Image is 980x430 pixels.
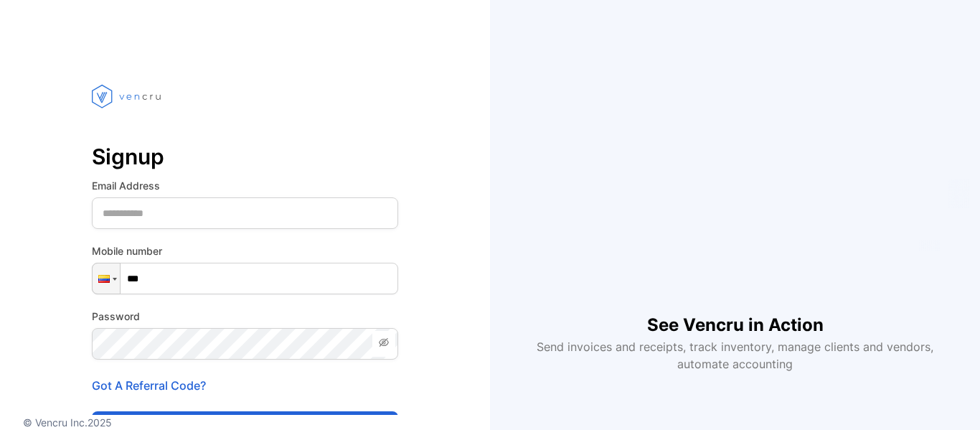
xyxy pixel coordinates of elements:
[647,289,824,338] h1: See Vencru in Action
[93,263,120,294] div: Colombia: + 57
[92,377,398,394] p: Got A Referral Code?
[92,309,398,324] label: Password
[92,139,398,174] p: Signup
[92,178,398,193] label: Email Address
[539,57,930,289] iframe: YouTube video player
[529,338,942,373] p: Send invoices and receipts, track inventory, manage clients and vendors, automate accounting
[92,243,398,258] label: Mobile number
[92,57,164,135] img: vencru logo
